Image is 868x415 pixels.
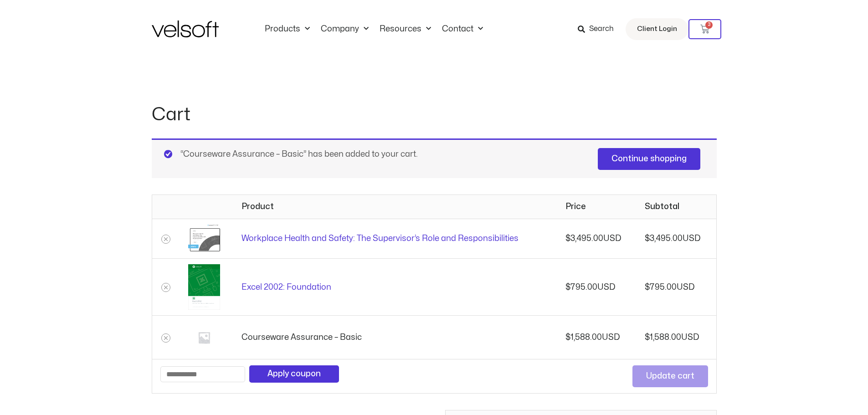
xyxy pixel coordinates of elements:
img: Velsoft Training Materials [152,20,219,37]
span: Search [589,23,614,35]
a: Remove Courseware Assurance - Basic from cart [161,333,170,343]
a: Workplace Health and Safety: The Supervisor’s Role and Responsibilities [241,235,519,242]
h1: Cart [152,102,717,128]
bdi: 1,588.00 [565,333,602,341]
a: ResourcesMenu Toggle [374,24,437,34]
button: Update cart [632,365,708,387]
span: 3 [705,21,713,29]
span: $ [645,235,650,242]
span: $ [565,235,570,242]
bdi: 795.00 [645,283,677,291]
a: Remove Workplace Health and Safety: The Supervisor's Role and Responsibilities from cart [161,235,170,244]
span: $ [645,333,650,341]
a: Excel 2002: Foundation [241,283,331,291]
bdi: 3,495.00 [645,235,683,242]
a: ProductsMenu Toggle [259,24,315,34]
img: Workplace Health and Safety: The Supervisor's Role and Responsibilities [188,225,220,252]
th: Price [557,195,637,219]
a: Remove Excel 2002: Foundation from cart [161,283,170,292]
img: Placeholder [188,322,220,354]
nav: Menu [259,24,488,34]
img: Excel 2002: Foundation [188,264,220,309]
span: $ [645,283,650,291]
th: Courseware Assurance – Basic [233,315,557,359]
a: ContactMenu Toggle [437,24,488,34]
bdi: 1,588.00 [645,333,681,341]
span: $ [565,333,570,341]
a: Client Login [626,18,688,40]
span: $ [565,283,570,291]
a: 3 [688,19,721,39]
bdi: 3,495.00 [565,235,603,242]
th: Product [233,195,557,219]
th: Subtotal [637,195,716,219]
bdi: 795.00 [565,283,597,291]
div: “Courseware Assurance – Basic” has been added to your cart. [152,138,717,178]
span: Client Login [637,23,677,35]
a: CompanyMenu Toggle [315,24,374,34]
button: Apply coupon [249,365,339,383]
a: Search [578,21,620,37]
a: Continue shopping [598,148,700,170]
